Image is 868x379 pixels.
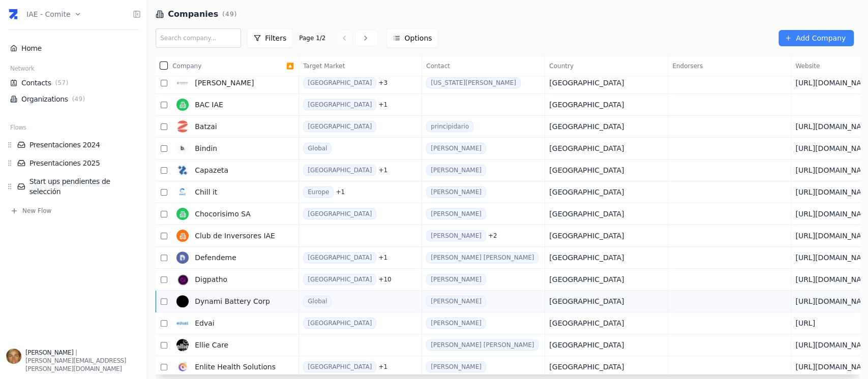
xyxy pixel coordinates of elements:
[549,252,631,263] div: [GEOGRAPHIC_DATA]
[195,231,275,241] span: Club de Inversores IAE
[176,186,189,198] img: Chill it photo
[6,140,141,150] div: Presentaciones 2024
[295,34,334,42] li: Page 1 / 2
[156,28,241,48] input: Search company...
[426,186,486,198] a: [PERSON_NAME]
[222,10,237,18] span: ( 49 )
[25,349,141,357] div: |
[195,121,217,132] span: Batzai
[10,78,137,88] a: Contacts(57)
[172,73,286,93] a: AVEDIAN photo[PERSON_NAME]
[795,62,820,70] span: Website
[378,254,387,262] span: + 1
[25,357,141,373] div: [PERSON_NAME][EMAIL_ADDRESS][PERSON_NAME][DOMAIN_NAME]
[303,121,376,132] span: [GEOGRAPHIC_DATA]
[303,252,376,263] span: [GEOGRAPHIC_DATA]
[172,116,286,137] a: Batzai photoBatzai
[195,78,254,88] span: [PERSON_NAME]
[796,33,846,43] span: Add Company
[172,335,286,355] a: Ellie Care photoEllie Care
[172,357,286,377] a: Enlite Health Solutions photoEnlite Health Solutions
[6,158,141,168] div: Presentaciones 2025
[17,158,141,168] a: Presentaciones 2025
[195,187,217,197] span: Chill it
[176,120,189,133] img: Batzai photo
[195,143,217,153] span: Bindin
[426,252,538,263] a: [PERSON_NAME] [PERSON_NAME]
[176,317,189,329] img: Edvai photo
[549,362,631,372] div: [GEOGRAPHIC_DATA]
[172,62,286,70] span: Company
[195,209,251,219] span: Chocorisimo SA
[549,340,631,350] div: [GEOGRAPHIC_DATA]
[6,207,141,215] button: New Flow
[172,94,286,115] a: BAC IAE
[426,121,473,132] a: principidario
[6,65,141,75] div: Network
[404,33,432,43] span: Options
[378,275,391,283] span: + 10
[176,164,189,176] img: Capazeta photo
[549,121,631,132] div: [GEOGRAPHIC_DATA]
[549,78,631,88] div: [GEOGRAPHIC_DATA]
[70,95,87,103] span: ( 49 )
[303,361,376,372] span: [GEOGRAPHIC_DATA]
[6,176,141,197] div: Start ups pendientes de selección
[172,313,286,333] a: Edvai photoEdvai
[426,77,521,88] a: [US_STATE][PERSON_NAME]
[336,188,345,196] span: + 1
[25,349,73,356] span: [PERSON_NAME]
[195,362,276,372] span: Enlite Health Solutions
[426,230,486,241] a: [PERSON_NAME]
[779,30,854,46] a: Add Company
[549,318,631,328] div: [GEOGRAPHIC_DATA]
[378,166,387,174] span: + 1
[172,269,286,290] a: Digpatho photoDigpatho
[172,182,286,202] a: Chill it photoChill it
[303,99,376,110] span: [GEOGRAPHIC_DATA]
[426,62,540,70] span: Contact
[672,62,786,70] span: Endorsers
[10,43,137,53] a: Home
[265,33,286,43] span: Filters
[426,274,486,285] a: [PERSON_NAME]
[303,62,417,70] span: Target Market
[10,123,26,132] span: Flows
[426,339,538,351] a: [PERSON_NAME] [PERSON_NAME]
[549,209,631,219] div: [GEOGRAPHIC_DATA]
[549,187,631,197] div: [GEOGRAPHIC_DATA]
[549,100,631,110] div: [GEOGRAPHIC_DATA]
[549,165,631,175] div: [GEOGRAPHIC_DATA]
[303,208,376,219] span: [GEOGRAPHIC_DATA]
[195,165,228,175] span: Capazeta
[549,62,663,70] span: Country
[303,165,376,176] span: [GEOGRAPHIC_DATA]
[195,318,215,328] span: Edvai
[172,226,286,246] a: Club de Inversores IAE
[172,138,286,159] a: Bindin photoBindin
[195,274,227,285] span: Digpatho
[176,77,189,89] img: AVEDIAN photo
[303,186,334,198] span: Europe
[17,176,141,197] a: Start ups pendientes de selección
[549,296,631,306] div: [GEOGRAPHIC_DATA]
[176,273,189,286] img: Digpatho photo
[488,232,497,240] span: + 2
[426,165,486,176] a: [PERSON_NAME]
[303,274,376,285] span: [GEOGRAPHIC_DATA]
[176,295,189,307] img: Dynami Battery Corp photo
[156,8,507,20] div: Companies
[26,3,81,25] button: IAE - Comite
[303,318,376,329] span: [GEOGRAPHIC_DATA]
[172,160,286,180] a: Capazeta photoCapazeta
[378,101,387,109] span: + 1
[378,79,387,87] span: + 3
[176,361,189,373] img: Enlite Health Solutions photo
[172,62,298,70] div: 🔼
[176,339,189,351] img: Ellie Care photo
[378,363,387,371] span: + 1
[426,361,486,372] a: [PERSON_NAME]
[172,247,286,268] a: Defendeme photoDefendeme
[53,79,71,87] span: ( 57 )
[386,28,438,48] button: Options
